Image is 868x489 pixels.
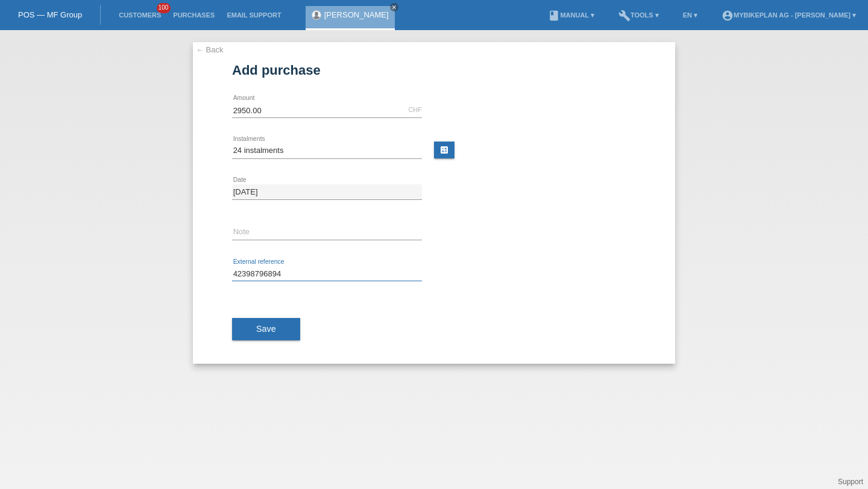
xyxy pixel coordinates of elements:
[18,10,82,19] a: POS — MF Group
[722,10,734,22] i: account_circle
[256,324,276,334] span: Save
[408,106,422,113] div: CHF
[113,11,167,19] a: Customers
[542,11,600,19] a: bookManual ▾
[167,11,221,19] a: Purchases
[324,10,389,19] a: [PERSON_NAME]
[232,63,636,78] h1: Add purchase
[677,11,703,19] a: EN ▾
[838,478,863,486] a: Support
[157,3,171,13] span: 100
[618,10,631,22] i: build
[612,11,665,19] a: buildTools ▾
[434,142,454,158] a: calculate
[390,3,398,11] a: close
[196,45,224,54] a: ← Back
[439,145,449,155] i: calculate
[221,11,287,19] a: Email Support
[715,11,862,19] a: account_circleMybikeplan AG - [PERSON_NAME] ▾
[391,4,397,10] i: close
[548,10,560,22] i: book
[232,318,300,341] button: Save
